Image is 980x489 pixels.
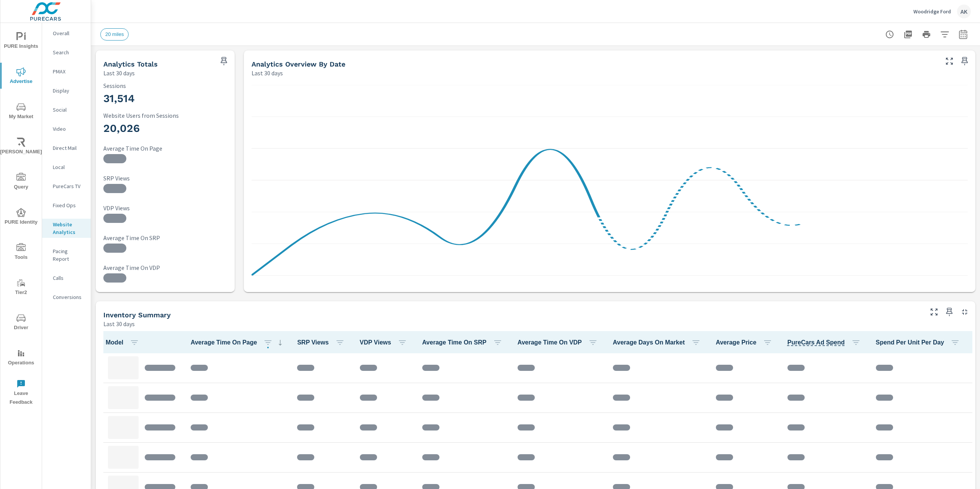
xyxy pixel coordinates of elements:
span: PURE Insights [3,32,39,51]
button: "Export Report to PDF" [900,27,916,42]
span: Advertise [3,67,39,86]
p: Last 30 days [103,319,135,328]
span: Save this to your personalized report [943,306,955,318]
p: Sessions [103,82,227,89]
button: Select Date Range [955,27,971,42]
span: Tier2 [3,278,39,297]
p: Average Time On SRP [103,234,227,242]
div: Website Analytics [42,219,91,238]
button: Apply Filters [937,27,952,42]
span: Query [3,173,39,192]
span: Average Days On Market [613,338,704,347]
p: Last 30 days [252,68,283,78]
button: Print Report [919,27,934,42]
div: Social [42,104,91,115]
p: Fixed Ops [53,201,85,209]
span: Model [106,338,142,347]
div: nav menu [0,23,42,410]
div: Calls [42,272,91,284]
h5: Analytics Overview By Date [252,60,345,68]
p: Search [53,49,85,56]
p: Video [53,125,85,133]
div: Local [42,161,91,173]
button: Minimize Widget [959,306,971,318]
span: 20 miles [101,31,128,37]
span: Average Time On VDP [518,338,601,347]
span: Driver [3,314,39,332]
div: Fixed Ops [42,200,91,211]
span: PURE Identity [3,208,39,227]
div: Direct Mail [42,142,91,154]
p: SRP Views [103,174,227,182]
p: Website Analytics [53,221,85,236]
button: Make Fullscreen [943,55,955,67]
p: Overall [53,29,85,37]
p: Conversions [53,293,85,301]
div: PMAX [42,66,91,77]
p: Average Time On VDP [103,264,227,271]
p: Last 30 days [103,68,135,78]
p: VDP Views [103,204,227,212]
div: Display [42,85,91,96]
span: My Market [3,102,39,121]
div: PureCars TV [42,180,91,192]
span: Leave Feedback [3,379,39,407]
p: Direct Mail [53,144,85,152]
span: Operations [3,349,39,367]
button: Make Fullscreen [928,306,940,318]
p: Website Users from Sessions [103,112,227,119]
span: Save this to your personalized report [218,55,230,67]
p: Average Time On Page [103,145,227,152]
p: Social [53,106,85,114]
span: PureCars Ad Spend [787,338,864,347]
h3: 20,026 [103,122,227,135]
span: Save this to your personalized report [959,55,971,67]
p: Display [53,87,85,94]
h5: Analytics Totals [103,60,158,68]
h3: 31,514 [103,92,227,105]
p: Pacing Report [53,247,85,263]
span: SRP Views [297,338,347,347]
h5: Inventory Summary [103,311,171,319]
span: Average Time On SRP [422,338,505,347]
p: PureCars TV [53,182,85,190]
div: AK [957,5,971,18]
div: Pacing Report [42,245,91,265]
span: Total cost of media for all PureCars channels for the selected dealership group over the selected... [787,338,845,347]
span: Tools [3,243,39,262]
span: Average Time On Page [191,338,285,347]
span: [PERSON_NAME] [3,138,39,156]
div: Search [42,47,91,58]
p: Calls [53,274,85,282]
p: PMAX [53,68,85,75]
div: Conversions [42,291,91,303]
span: Average Price [716,338,775,347]
div: Video [42,123,91,135]
span: VDP Views [360,338,410,347]
p: Woodridge Ford [913,8,951,15]
p: Local [53,163,85,171]
div: Overall [42,28,91,39]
